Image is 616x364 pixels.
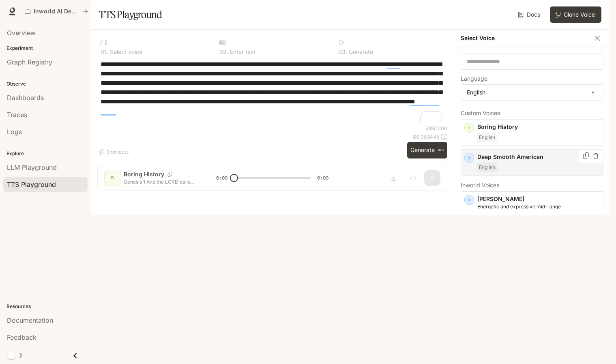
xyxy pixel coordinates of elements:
p: [PERSON_NAME] [477,195,600,203]
button: Shortcuts [97,146,132,158]
p: Deep Smooth American [477,153,600,161]
p: 0 1 . [101,49,108,55]
p: Boring History [477,123,600,131]
span: English [477,133,497,142]
button: Clone Voice [550,6,601,23]
p: Select voice [108,49,142,55]
h1: TTS Playground [99,6,162,23]
p: Energetic and expressive mid-range male voice, with a mildly nasal quality [477,203,600,218]
p: 0 3 . [338,49,347,55]
button: All workspaces [21,3,92,19]
span: English [477,163,497,172]
p: Language [461,76,487,81]
p: Inworld Voices [461,182,603,188]
a: Docs [516,6,543,23]
div: English [461,85,603,100]
button: Generate⌘⏎ [407,142,447,158]
textarea: To enrich screen reader interactions, please activate Accessibility in Grammarly extension settings [101,60,444,125]
p: Custom Voices [461,110,603,116]
p: Inworld AI Demos [34,8,79,15]
button: Copy Voice ID [582,152,590,159]
p: 0 2 . [219,49,228,55]
p: Enter text [228,49,256,55]
p: ⌘⏎ [438,148,444,153]
p: Generate [347,49,373,55]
